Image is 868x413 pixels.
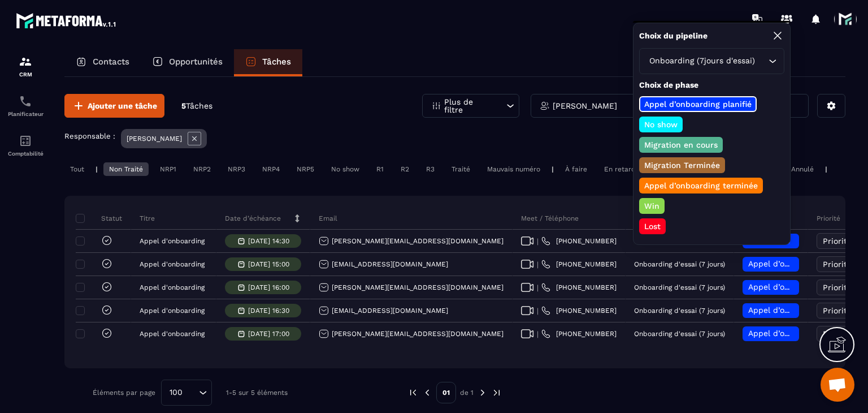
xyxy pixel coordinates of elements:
p: Priorité [817,214,840,223]
span: | [537,260,539,269]
p: Email [319,214,337,223]
div: Search for option [161,380,212,406]
p: 5 [181,101,212,111]
p: Lost [643,221,662,232]
div: Ouvrir le chat [821,368,854,402]
span: Priorité [823,260,852,269]
p: Contacts [93,57,129,67]
p: de 1 [460,388,474,397]
div: NRP4 [257,162,285,176]
p: Tâches [262,57,291,67]
p: CRM [3,71,48,78]
p: Onboarding d'essai (7 jours) [634,283,725,291]
img: scheduler [19,94,32,108]
span: Onboarding (7jours d'essai) [646,55,757,67]
img: next [478,388,488,398]
span: Priorité [823,283,852,292]
p: [PERSON_NAME] [553,102,617,110]
span: Appel d’onboarding planifié [748,306,855,315]
a: Opportunités [141,49,234,76]
p: Onboarding d'essai (7 jours) [634,307,725,315]
input: Search for option [186,386,196,399]
span: 100 [166,386,186,399]
div: Non Traité [103,162,149,176]
p: Éléments par page [93,389,155,397]
span: | [537,330,539,338]
div: NRP2 [188,162,216,176]
div: Tout [64,162,90,176]
p: Comptabilité [3,150,48,157]
p: Migration Terminée [643,160,722,171]
span: Ajouter une tâche [88,100,157,111]
p: Planificateur [3,111,48,117]
span: Appel d’onboarding planifié [748,329,855,338]
p: Appel d'onboarding [140,307,205,315]
a: schedulerschedulerPlanificateur [3,86,48,126]
div: R2 [395,162,415,176]
a: Tâches [234,49,302,76]
span: Tâches [186,101,212,110]
div: Search for option [639,48,784,74]
p: [DATE] 16:30 [248,307,289,315]
p: Appel d'onboarding [140,283,205,291]
a: [PHONE_NUMBER] [541,260,617,269]
p: [DATE] 15:00 [248,260,289,268]
p: Appel d’onboarding planifié [643,98,753,110]
span: Priorité [823,306,852,315]
span: | [537,237,539,246]
a: [PHONE_NUMBER] [541,236,617,246]
div: Traité [446,162,476,176]
a: Contacts [64,49,141,76]
span: Appel d’onboarding planifié [748,259,855,268]
p: Appel d'onboarding [140,260,205,268]
p: 1-5 sur 5 éléments [226,389,288,397]
a: [PHONE_NUMBER] [541,306,617,315]
p: 01 [436,382,456,403]
p: Appel d'onboarding [140,330,205,338]
p: Appel d’onboarding terminée [643,180,759,191]
p: Onboarding d'essai (7 jours) [634,330,725,338]
p: Titre [140,214,155,223]
div: NRP3 [222,162,251,176]
p: [DATE] 17:00 [248,330,289,338]
p: Appel d'onboarding [140,237,205,245]
p: Migration en cours [643,139,719,150]
img: accountant [19,134,32,148]
p: [DATE] 16:00 [248,283,289,291]
p: [PERSON_NAME] [127,135,182,143]
p: Meet / Téléphone [521,214,579,223]
span: | [537,307,539,315]
p: No show [643,119,679,130]
p: Choix du pipeline [639,31,708,41]
div: R1 [371,162,389,176]
p: Plus de filtre [444,98,494,114]
p: Choix de phase [639,80,784,91]
button: Ajouter une tâche [64,94,164,118]
p: Onboarding d'essai (7 jours) [634,260,725,268]
p: Opportunités [169,57,223,67]
div: Mauvais numéro [481,162,546,176]
span: Priorité [823,236,852,246]
img: prev [408,388,418,398]
img: next [492,388,502,398]
input: Search for option [757,55,766,67]
p: Responsable : [64,132,115,140]
a: formationformationCRM [3,46,48,86]
div: À faire [559,162,593,176]
a: [PHONE_NUMBER] [541,329,617,338]
img: formation [19,55,32,68]
p: Win [643,200,661,212]
p: Statut [79,214,122,223]
p: [DATE] 14:30 [248,237,289,245]
div: Annulé [785,162,819,176]
div: En retard [598,162,641,176]
div: No show [325,162,365,176]
span: | [537,283,539,292]
p: | [96,165,98,173]
img: logo [16,10,118,31]
a: [PHONE_NUMBER] [541,283,617,292]
span: Appel d’onboarding planifié [748,282,855,291]
div: R3 [420,162,440,176]
div: NRP5 [291,162,320,176]
img: prev [422,388,432,398]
